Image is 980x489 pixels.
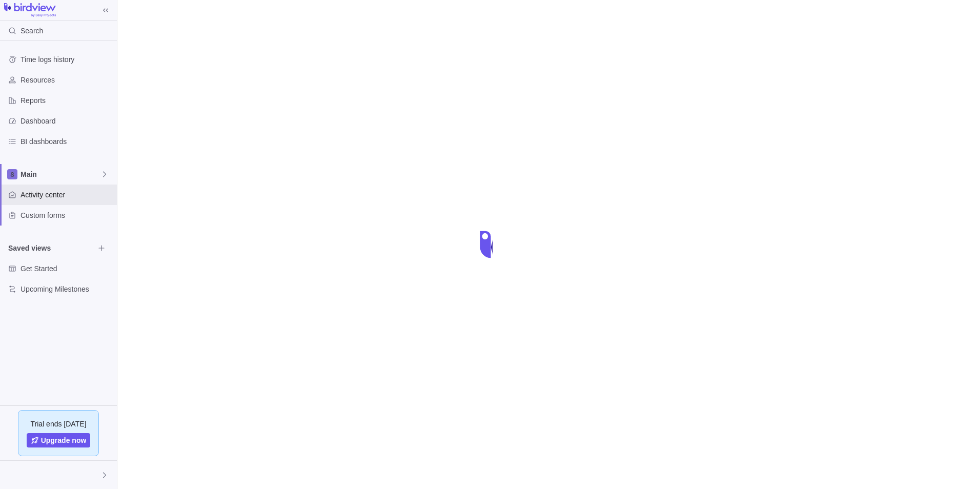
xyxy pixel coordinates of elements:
[469,224,511,265] div: loading
[21,26,43,36] span: Search
[8,243,94,253] span: Saved views
[21,75,113,85] span: Resources
[21,136,113,147] span: BI dashboards
[21,190,113,200] span: Activity center
[21,95,113,106] span: Reports
[27,433,91,447] a: Upgrade now
[94,241,109,255] span: Browse views
[21,284,113,294] span: Upcoming Milestones
[21,210,113,220] span: Custom forms
[21,263,113,274] span: Get Started
[21,54,113,65] span: Time logs history
[41,435,87,445] span: Upgrade now
[6,469,18,481] div: Shobnom Sultana
[21,116,113,126] span: Dashboard
[4,3,56,17] img: logo
[31,419,87,429] span: Trial ends [DATE]
[21,169,100,179] span: Main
